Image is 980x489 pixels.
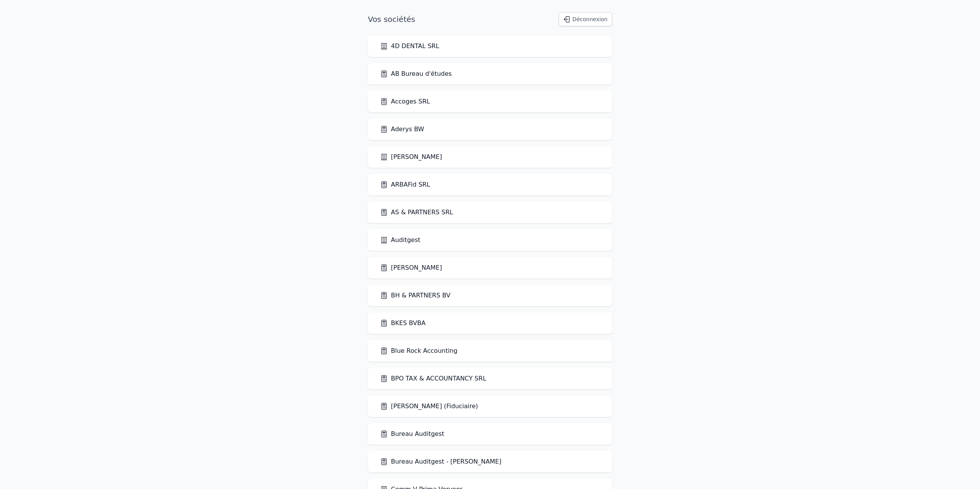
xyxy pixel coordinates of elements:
[380,42,439,51] a: 4D DENTAL SRL
[368,14,415,25] h1: Vos sociétés
[380,346,457,355] a: Blue Rock Accounting
[380,457,502,466] a: Bureau Auditgest - [PERSON_NAME]
[380,152,442,162] a: [PERSON_NAME]
[380,69,452,78] a: AB Bureau d'études
[380,374,486,383] a: BPO TAX & ACCOUNTANCY SRL
[380,208,453,217] a: AS & PARTNERS SRL
[559,12,612,26] button: Déconnexion
[380,235,420,245] a: Auditgest
[380,291,450,300] a: BH & PARTNERS BV
[380,97,430,106] a: Accoges SRL
[380,429,444,439] a: Bureau Auditgest
[380,319,425,328] a: BKES BVBA
[380,263,442,272] a: [PERSON_NAME]
[380,180,430,189] a: ARBAFid SRL
[380,402,478,411] a: [PERSON_NAME] (Fiduciaire)
[380,125,424,134] a: Aderys BW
